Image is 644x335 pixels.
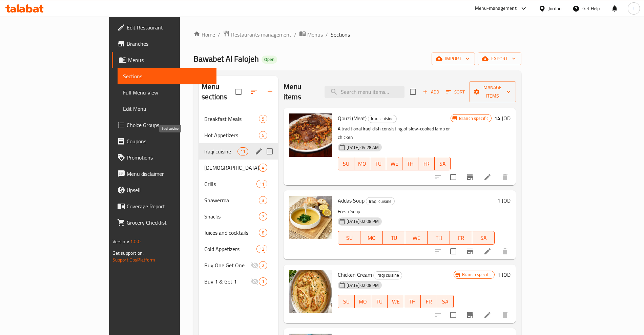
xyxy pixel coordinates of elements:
[127,153,211,162] span: Promotions
[432,53,475,65] button: import
[475,83,511,100] span: Manage items
[355,295,371,308] button: MO
[259,115,267,123] div: items
[483,55,516,63] span: export
[408,233,425,243] span: WE
[341,297,352,307] span: SU
[204,180,256,188] span: Grills
[199,208,278,225] div: Snacks7
[112,117,216,133] a: Choice Groups
[199,143,278,160] div: Iraqi cuisine11edit
[338,270,372,280] span: Chicken Cream
[338,157,354,170] button: SU
[259,230,267,236] span: 8
[130,237,141,246] span: 1.0.0
[405,159,416,169] span: TH
[440,297,451,307] span: SA
[418,157,434,170] button: FR
[204,196,259,204] span: Shawerma
[453,233,470,243] span: FR
[259,213,267,220] span: 7
[127,202,211,210] span: Coverage Report
[357,297,369,307] span: MO
[462,307,478,323] button: Branch-specific-item
[475,4,517,13] div: Menu-management
[386,233,402,243] span: TU
[370,157,386,170] button: TU
[112,149,216,166] a: Promotions
[289,270,332,313] img: Chicken Cream
[338,295,355,308] button: SU
[204,245,256,253] span: Cold Appetizers
[112,182,216,198] a: Upsell
[256,180,267,188] div: items
[294,30,296,39] li: /
[127,218,211,227] span: Grocery Checklist
[199,108,278,292] nav: Menu sections
[472,231,495,245] button: SA
[257,246,267,252] span: 12
[444,87,466,97] button: Sort
[632,5,635,12] span: L
[338,231,360,245] button: SU
[354,157,370,170] button: MO
[344,282,381,289] span: [DATE] 02:08 PM
[475,233,492,243] span: SA
[284,82,316,102] h2: Menu items
[456,115,491,122] span: Branch specific
[428,231,450,245] button: TH
[389,159,399,169] span: WE
[259,196,267,204] div: items
[374,271,402,279] span: Iraqi cuisine
[118,84,216,101] a: Full Menu View
[218,30,220,39] li: /
[199,273,278,290] div: Buy 1 & Get 11
[338,195,365,206] span: Addas Soup
[497,307,513,323] button: delete
[386,157,402,170] button: WE
[406,85,420,99] span: Select section
[259,262,267,269] span: 2
[257,181,267,187] span: 11
[199,160,278,176] div: [DEMOGRAPHIC_DATA]4
[259,278,267,285] span: 1
[483,311,492,319] a: Edit menu item
[112,36,216,52] a: Branches
[204,212,259,221] span: Snacks
[256,245,267,253] div: items
[446,88,465,96] span: Sort
[494,113,511,123] h6: 14 JOD
[199,241,278,257] div: Cold Appetizers12
[259,229,267,237] div: items
[202,82,235,102] h2: Menu sections
[437,159,448,169] span: SA
[199,127,278,143] div: Hot Appetizers5
[259,131,267,139] div: items
[344,218,381,225] span: [DATE] 02:08 PM
[118,101,216,117] a: Edit Menu
[430,233,447,243] span: TH
[421,295,437,308] button: FR
[204,277,251,286] span: Buy 1 & Get 1
[326,30,328,39] li: /
[259,277,267,286] div: items
[360,231,383,245] button: MO
[478,53,521,65] button: export
[407,297,418,307] span: TH
[405,231,428,245] button: WE
[231,85,246,99] span: Select all sections
[483,247,492,255] a: Edit menu item
[112,52,216,68] a: Menus
[368,115,397,123] div: Iraqi cuisine
[450,231,472,245] button: FR
[112,19,216,36] a: Edit Restaurant
[127,23,211,32] span: Edit Restaurant
[112,166,216,182] a: Menu disclaimer
[366,197,394,205] span: Iraqi cuisine
[497,169,513,185] button: delete
[262,56,277,64] div: Open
